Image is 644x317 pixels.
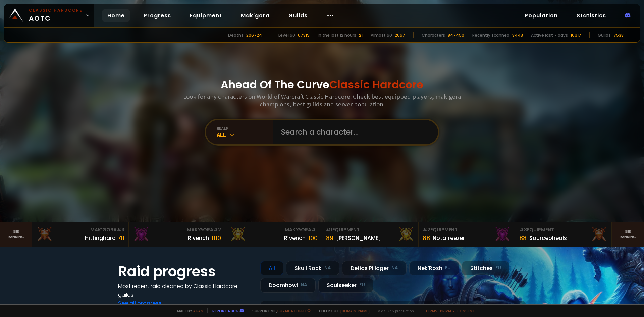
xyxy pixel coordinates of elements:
[342,261,407,275] div: Defias Pillager
[117,226,124,233] span: # 3
[423,226,430,233] span: # 2
[457,308,475,313] a: Consent
[423,233,430,243] div: 88
[248,308,311,313] span: Support me,
[217,131,273,139] div: All
[529,234,567,242] div: Sourceoheals
[212,308,238,313] a: Report a bug
[311,226,318,233] span: # 1
[180,93,464,108] h3: Look for any characters on World of Warcraft Classic Hardcore. Check best equipped players, mak'g...
[221,76,423,93] h1: Ahead Of The Curve
[613,32,624,38] div: 7538
[326,226,414,233] div: Equipment
[29,7,83,13] small: Classic Hardcore
[423,226,511,233] div: Equipment
[318,278,373,293] div: Soulseeker
[322,222,419,247] a: #1Equipment89[PERSON_NAME]
[359,282,365,288] small: EU
[512,32,523,38] div: 3443
[277,308,311,313] a: Buy me a coffee
[519,226,527,233] span: # 3
[359,32,363,38] div: 21
[184,9,227,22] a: Equipment
[571,32,581,38] div: 10917
[36,226,124,233] div: Mak'Gora
[395,32,405,38] div: 2067
[118,233,124,243] div: 41
[85,234,116,242] div: Hittinghard
[391,265,398,271] small: NA
[519,226,607,233] div: Equipment
[336,234,381,242] div: [PERSON_NAME]
[228,32,244,38] div: Deaths
[260,278,316,293] div: Doomhowl
[425,308,437,313] a: Terms
[515,222,612,247] a: #3Equipment88Sourceoheals
[519,233,527,243] div: 88
[448,32,464,38] div: 847450
[315,308,370,313] span: Checkout
[118,261,252,282] h1: Raid progress
[129,222,225,247] a: Mak'Gora#2Rivench100
[246,32,262,38] div: 206724
[298,32,310,38] div: 67319
[571,9,611,22] a: Statistics
[235,9,275,22] a: Mak'gora
[213,226,221,233] span: # 2
[329,77,423,92] span: Classic Hardcore
[225,222,322,247] a: Mak'Gora#1Rîvench100
[531,32,568,38] div: Active last 7 days
[118,299,162,307] a: See all progress
[326,233,333,243] div: 89
[308,233,318,243] div: 100
[193,308,203,313] a: a fan
[612,222,644,247] a: Seeranking
[326,226,332,233] span: # 1
[598,32,611,38] div: Guilds
[118,282,252,299] h4: Most recent raid cleaned by Classic Hardcore guilds
[278,32,295,38] div: Level 60
[217,126,273,131] div: realm
[445,265,451,271] small: EU
[229,226,318,233] div: Mak'Gora
[29,7,83,23] span: AOTC
[188,234,209,242] div: Rivench
[32,222,129,247] a: Mak'Gora#3Hittinghard41
[340,308,370,313] a: [DOMAIN_NAME]
[4,4,94,27] a: Classic HardcoreAOTC
[283,9,313,22] a: Guilds
[284,234,306,242] div: Rîvench
[286,261,339,275] div: Skull Rock
[433,234,465,242] div: Notafreezer
[519,9,563,22] a: Population
[440,308,454,313] a: Privacy
[173,308,203,313] span: Made by
[324,265,331,271] small: NA
[138,9,176,22] a: Progress
[102,9,130,22] a: Home
[212,233,221,243] div: 100
[462,261,509,275] div: Stitches
[495,265,501,271] small: EU
[260,261,283,275] div: All
[277,120,430,144] input: Search a character...
[301,282,307,288] small: NA
[472,32,509,38] div: Recently scanned
[133,226,221,233] div: Mak'Gora
[371,32,392,38] div: Almost 60
[422,32,445,38] div: Characters
[419,222,515,247] a: #2Equipment88Notafreezer
[409,261,459,275] div: Nek'Rosh
[318,32,356,38] div: In the last 12 hours
[374,308,414,313] span: v. d752d5 - production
